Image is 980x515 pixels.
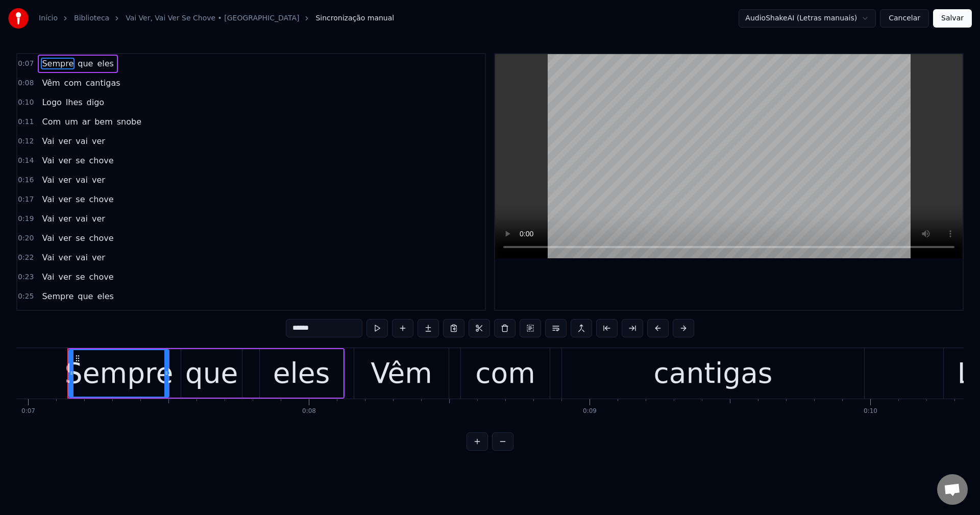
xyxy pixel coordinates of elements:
span: ver [57,155,72,166]
div: Sempre [65,352,173,395]
span: Sempre [41,290,75,302]
div: 0:10 [864,407,877,415]
span: vai [75,174,89,186]
span: ver [57,232,72,244]
span: ver [57,252,72,263]
div: eles [273,352,330,395]
span: se [75,193,86,205]
span: ver [57,135,72,147]
div: 0:07 [21,407,35,415]
span: 0:17 [18,194,34,205]
span: 0:20 [18,233,34,243]
nav: breadcrumb [39,13,394,23]
span: se [75,155,86,166]
span: Com [41,116,62,128]
span: com [63,77,83,89]
span: que [77,290,94,302]
span: Logo [41,96,62,108]
span: vai [75,135,89,147]
span: Vêm [41,77,61,89]
span: Vai [41,193,55,205]
span: cantigas [85,77,121,89]
span: 0:14 [18,156,34,166]
span: ver [91,174,106,186]
div: cantigas [654,352,773,395]
span: digo [86,96,106,108]
span: bem [93,116,114,128]
span: ver [91,252,106,263]
a: Início [39,13,58,23]
span: 0:12 [18,136,34,146]
span: Sempre [41,58,75,69]
span: eles [96,58,114,69]
span: se [75,232,86,244]
button: Cancelar [880,9,929,28]
div: com [475,352,535,395]
img: youka [8,8,29,29]
span: 0:10 [18,97,34,108]
span: ar [81,116,91,128]
span: ver [57,271,72,283]
span: chove [88,193,114,205]
span: 0:19 [18,214,34,224]
span: chove [88,155,114,166]
span: Vai [41,213,55,225]
div: 0:08 [302,407,316,415]
span: ver [91,213,106,225]
a: Vai Ver, Vai Ver Se Chove • [GEOGRAPHIC_DATA] [126,13,299,23]
span: que [77,58,94,69]
span: Vai [41,271,55,283]
a: Biblioteca [74,13,109,23]
div: 0:09 [583,407,597,415]
span: Vai [41,252,55,263]
span: ver [57,174,72,186]
button: Salvar [933,9,972,28]
span: 0:11 [18,117,34,127]
span: Vai [41,135,55,147]
span: Sincronização manual [315,13,394,23]
span: se [75,271,86,283]
div: Vêm [371,352,432,395]
span: Vai [41,232,55,244]
div: que [185,352,238,395]
span: chove [88,232,114,244]
span: Vai [41,174,55,186]
span: eles [96,290,114,302]
span: 0:07 [18,59,34,69]
span: vai [75,252,89,263]
span: vai [75,213,89,225]
span: snobe [116,116,142,128]
span: ver [57,213,72,225]
span: Vai [41,155,55,166]
span: 0:08 [18,78,34,88]
span: ver [91,135,106,147]
span: 0:23 [18,272,34,282]
span: chove [88,271,114,283]
span: ver [57,193,72,205]
span: 0:22 [18,253,34,263]
span: um [64,116,79,128]
span: 0:25 [18,291,34,302]
a: Open chat [937,474,968,505]
span: lhes [65,96,84,108]
span: 0:16 [18,175,34,185]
